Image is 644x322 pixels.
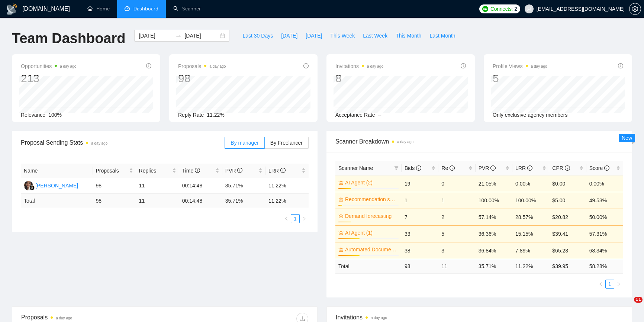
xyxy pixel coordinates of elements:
[60,64,76,68] time: a day ago
[416,165,421,171] span: info-circle
[402,225,438,242] td: 33
[392,30,425,42] button: This Month
[93,164,136,178] th: Proposals
[282,214,291,223] button: left
[125,6,130,11] span: dashboard
[402,242,438,259] td: 38
[549,225,586,242] td: $39.41
[461,63,466,68] span: info-circle
[302,30,326,42] button: [DATE]
[549,259,586,273] td: $ 39.95
[512,175,549,192] td: 0.00%
[490,5,513,13] span: Connects:
[93,178,136,194] td: 98
[21,164,93,178] th: Name
[146,63,151,68] span: info-circle
[281,32,297,40] span: [DATE]
[21,112,45,118] span: Relevance
[367,64,383,68] time: a day ago
[629,3,641,15] button: setting
[378,112,381,118] span: --
[493,71,547,86] div: 5
[139,32,173,40] input: Start date
[336,313,623,322] span: Invitations
[493,112,568,118] span: Only exclusive agency members
[277,30,302,42] button: [DATE]
[21,62,76,71] span: Opportunities
[338,213,344,219] span: crown
[35,181,78,190] div: [PERSON_NAME]
[326,30,359,42] button: This Week
[549,209,586,225] td: $20.82
[476,259,512,273] td: 35.71 %
[438,192,475,209] td: 1
[586,242,623,259] td: 68.34%
[182,168,200,174] span: Time
[24,182,78,188] a: DS[PERSON_NAME]
[291,214,300,223] li: 1
[393,162,400,174] span: filter
[207,112,224,118] span: 11.22%
[438,175,475,192] td: 0
[527,6,532,12] span: user
[270,140,303,146] span: By Freelancer
[394,166,399,170] span: filter
[21,71,76,86] div: 213
[549,242,586,259] td: $65.23
[616,282,621,286] span: right
[265,178,309,194] td: 11.22%
[549,175,586,192] td: $0.00
[476,225,512,242] td: 36.36%
[586,259,623,273] td: 58.28 %
[179,194,222,208] td: 00:14:48
[345,212,397,220] a: Demand forecasting
[425,30,459,42] button: Last Month
[24,181,33,190] img: DS
[237,168,242,173] span: info-circle
[476,209,512,225] td: 57.14%
[438,225,475,242] td: 5
[552,165,570,171] span: CPR
[268,168,286,174] span: LRR
[300,214,309,223] li: Next Page
[605,280,614,289] li: 1
[622,135,632,141] span: New
[476,175,512,192] td: 21.05%
[338,197,344,202] span: crown
[634,297,643,303] span: 11
[527,165,532,171] span: info-circle
[335,259,402,273] td: Total
[629,6,641,12] a: setting
[565,165,570,171] span: info-circle
[184,32,218,40] input: End date
[619,297,637,315] iframe: Intercom live chat
[512,259,549,273] td: 11.22 %
[338,247,344,252] span: crown
[335,112,375,118] span: Acceptance Rate
[438,242,475,259] td: 3
[225,168,243,174] span: PVR
[515,165,532,171] span: LRR
[335,137,623,146] span: Scanner Breakdown
[514,5,517,13] span: 2
[618,63,623,68] span: info-circle
[136,194,179,208] td: 11
[586,209,623,225] td: 50.00%
[178,62,226,71] span: Proposals
[476,242,512,259] td: 36.84%
[242,32,273,40] span: Last 30 Days
[549,192,586,209] td: $5.00
[345,245,397,254] a: Automated Document Processing
[335,71,383,86] div: 8
[231,140,258,146] span: By manager
[136,178,179,194] td: 11
[586,175,623,192] td: 0.00%
[531,64,547,68] time: a day ago
[599,282,603,286] span: left
[345,229,397,237] a: AI Agent (1)
[136,164,179,178] th: Replies
[345,195,397,203] a: Recommendation system
[179,178,222,194] td: 00:14:48
[586,225,623,242] td: 57.31%
[330,32,355,40] span: This Week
